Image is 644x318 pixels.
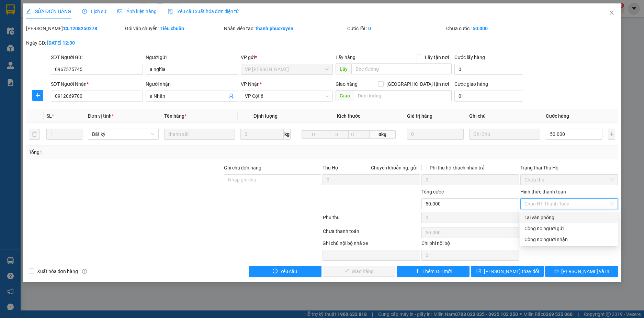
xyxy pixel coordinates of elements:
[471,266,544,277] button: save[PERSON_NAME] thay đổi
[325,130,349,139] input: R
[323,239,420,250] div: Ghi chú nội bộ nhà xe
[454,64,523,75] input: Cước lấy hàng
[446,25,544,32] div: Chưa cước :
[117,9,122,14] span: picture
[168,9,239,14] span: Yêu cầu xuất hóa đơn điện tử
[46,113,52,119] span: SL
[476,269,481,274] span: save
[323,165,338,170] span: Thu Hộ
[397,266,470,277] button: plusThêm ĐH mới
[454,81,488,87] label: Cước giao hàng
[370,130,396,139] span: 0kg
[29,149,249,156] div: Tổng: 1
[545,266,618,277] button: printer[PERSON_NAME] và In
[146,54,238,61] div: Người gửi
[415,269,420,274] span: plus
[524,214,614,221] div: Tại văn phòng
[164,113,187,119] span: Tên hàng
[82,9,106,14] span: Lịch sử
[520,234,618,245] div: Cước gửi hàng sẽ được ghi vào công nợ của người nhận
[302,130,325,139] input: D
[273,269,278,274] span: exclamation-circle
[520,189,566,195] label: Hình thức thanh toán
[473,26,488,31] b: 50.000
[117,9,157,14] span: Ảnh kiện hàng
[427,164,487,172] span: Phí thu hộ khách nhận trả
[421,189,444,195] span: Tổng cước
[160,26,184,31] b: Tiêu chuẩn
[348,130,370,139] input: C
[34,268,81,275] span: Xuất hóa đơn hàng
[88,113,114,119] span: Đơn vị tính
[608,129,615,140] button: plus
[554,269,558,274] span: printer
[256,26,293,31] b: thanh.phucxuyen
[224,25,346,32] div: Nhân viên tạo:
[422,268,451,275] span: Thêm ĐH mới
[368,164,420,172] span: Chuyển khoản ng. gửi
[384,80,452,88] span: [GEOGRAPHIC_DATA] tận nơi
[26,39,124,47] div: Ngày GD:
[322,214,421,226] div: Phụ thu
[26,25,124,32] div: [PERSON_NAME]:
[484,268,539,275] span: [PERSON_NAME] thay đổi
[602,3,621,23] button: Close
[241,81,260,87] span: VP Nhận
[354,90,452,101] input: Dọc đường
[466,109,543,123] th: Ghi chú
[469,129,540,140] input: Ghi Chú
[146,80,238,88] div: Người nhận
[168,9,173,14] img: icon
[82,9,87,14] span: clock-circle
[454,55,485,60] label: Cước lấy hàng
[609,10,614,15] span: close
[336,63,351,74] span: Lấy
[92,129,155,139] span: Bất kỳ
[323,266,396,277] button: checkGiao hàng
[524,225,614,232] div: Công nợ người gửi
[26,9,31,14] span: edit
[29,129,40,140] button: delete
[280,268,297,275] span: Yêu cầu
[253,113,278,119] span: Định lượng
[284,129,291,140] span: kg
[82,269,87,274] span: info-circle
[336,81,358,87] span: Giao hàng
[336,55,355,60] span: Lấy hàng
[228,93,234,99] span: user-add
[561,268,609,275] span: [PERSON_NAME] và In
[336,90,354,101] span: Giao
[520,223,618,234] div: Cước gửi hàng sẽ được ghi vào công nợ của người gửi
[245,64,329,74] span: VP Cổ Linh
[454,91,523,102] input: Cước giao hàng
[422,54,452,61] span: Lấy tận nơi
[524,236,614,243] div: Công nợ người nhận
[524,175,614,185] span: Chưa thu
[322,227,421,239] div: Chưa thanh toán
[351,63,452,74] input: Dọc đường
[368,26,371,31] b: 0
[337,113,360,119] span: Kích thước
[64,26,97,31] b: CL1208250278
[33,93,43,98] span: plus
[125,25,223,32] div: Gói vận chuyển:
[421,239,519,250] div: Chi phí nội bộ
[224,165,262,170] label: Ghi chú đơn hàng
[546,113,569,119] span: Cước hàng
[51,54,143,61] div: SĐT Người Gửi
[520,164,618,172] div: Trạng thái Thu Hộ
[164,129,235,140] input: VD: Bàn, Ghế
[47,40,75,46] b: [DATE] 12:30
[241,54,333,61] div: VP gửi
[51,80,143,88] div: SĐT Người Nhận
[249,266,321,277] button: exclamation-circleYêu cầu
[245,91,329,101] span: VP Cột 8
[407,129,464,140] input: 0
[26,9,71,14] span: SỬA ĐƠN HÀNG
[224,174,321,185] input: Ghi chú đơn hàng
[32,90,43,101] button: plus
[407,113,432,119] span: Giá trị hàng
[524,199,614,209] span: Chọn HT Thanh Toán
[347,25,445,32] div: Cước rồi :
